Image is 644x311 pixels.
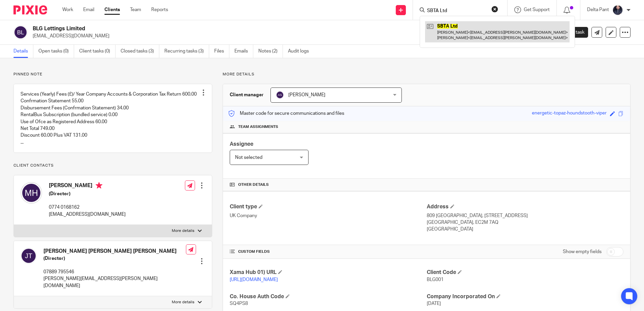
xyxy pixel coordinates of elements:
[427,212,623,219] p: 809 [GEOGRAPHIC_DATA], [STREET_ADDRESS]
[21,182,42,204] img: svg%3E
[427,293,623,300] h4: Company Incorporated On
[288,45,314,58] a: Audit logs
[62,6,73,13] a: Work
[288,93,325,97] span: [PERSON_NAME]
[426,8,487,14] input: Search
[230,212,426,219] p: UK Company
[524,7,550,12] span: Get Support
[96,182,102,189] i: Primary
[228,110,344,117] p: Master code for secure communications and files
[238,124,278,130] span: Team assignments
[164,45,209,58] a: Recurring tasks (3)
[49,191,126,197] h5: (Director)
[230,249,426,254] h4: CUSTOM FIELDS
[43,269,186,275] p: 07889 795546
[79,45,116,58] a: Client tasks (0)
[230,203,426,210] h4: Client type
[13,72,212,77] p: Pinned note
[427,226,623,233] p: [GEOGRAPHIC_DATA]
[230,92,264,98] h3: Client manager
[33,33,539,39] p: [EMAIL_ADDRESS][DOMAIN_NAME]
[49,211,126,218] p: [EMAIL_ADDRESS][DOMAIN_NAME]
[104,6,120,13] a: Clients
[13,45,33,58] a: Details
[234,45,253,58] a: Emails
[172,300,194,305] p: More details
[612,5,623,15] img: dipesh-min.jpg
[532,110,607,117] div: energetic-topaz-houndstooth-viper
[13,25,28,39] img: svg%3E
[563,248,602,255] label: Show empty fields
[214,45,229,58] a: Files
[587,6,609,13] p: Delta Pant
[151,6,168,13] a: Reports
[33,25,438,32] h2: BLG Lettings Limited
[238,182,269,187] span: Other details
[13,163,212,168] p: Client contacts
[121,45,159,58] a: Closed tasks (3)
[230,301,248,306] span: SQ4PS8
[491,6,498,12] button: Clear
[223,72,631,77] p: More details
[427,269,623,276] h4: Client Code
[230,269,426,276] h4: Xama Hub 01) URL
[21,248,37,264] img: svg%3E
[13,5,47,14] img: Pixie
[49,204,126,211] p: 0774 0168162
[83,6,94,13] a: Email
[258,45,283,58] a: Notes (2)
[38,45,74,58] a: Open tasks (0)
[427,219,623,226] p: [GEOGRAPHIC_DATA], EC2M 7AQ
[427,203,623,210] h4: Address
[43,248,186,255] h4: [PERSON_NAME] [PERSON_NAME] [PERSON_NAME]
[230,141,253,147] span: Assignee
[49,182,126,191] h4: [PERSON_NAME]
[43,275,186,289] p: [PERSON_NAME][EMAIL_ADDRESS][PERSON_NAME][DOMAIN_NAME]
[130,6,141,13] a: Team
[43,255,186,262] h5: (Director)
[235,155,262,160] span: Not selected
[230,277,278,282] a: [URL][DOMAIN_NAME]
[427,301,441,306] span: [DATE]
[172,228,194,234] p: More details
[230,293,426,300] h4: Co. House Auth Code
[276,91,284,99] img: svg%3E
[427,277,444,282] span: BLG001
